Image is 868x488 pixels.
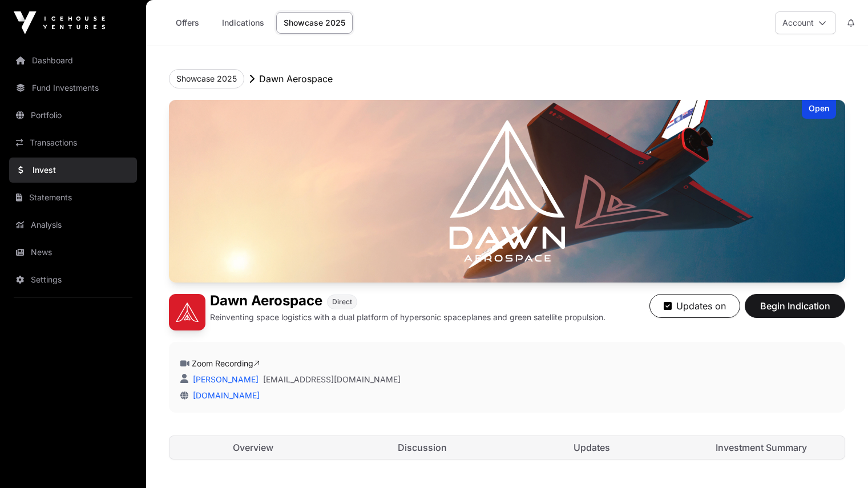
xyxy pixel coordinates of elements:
a: Investment Summary [677,436,845,459]
span: Direct [332,297,352,306]
a: Discussion [339,436,506,459]
a: Dashboard [9,48,137,73]
img: Icehouse Ventures Logo [14,11,105,34]
a: Transactions [9,130,137,155]
a: News [9,240,137,265]
p: Dawn Aerospace [259,72,333,86]
a: [DOMAIN_NAME] [188,390,260,400]
a: Offers [164,12,210,34]
a: Fund Investments [9,75,137,100]
a: Updates [508,436,676,459]
nav: Tabs [169,436,845,459]
button: Account [775,11,836,34]
a: Showcase 2025 [276,12,353,34]
iframe: Chat Widget [811,433,868,488]
h1: Dawn Aerospace [210,294,322,309]
p: Reinventing space logistics with a dual platform of hypersonic spaceplanes and green satellite pr... [210,312,605,323]
button: Updates on [649,294,740,318]
a: Statements [9,185,137,210]
img: Dawn Aerospace [169,294,205,330]
a: [EMAIL_ADDRESS][DOMAIN_NAME] [263,374,401,385]
a: Portfolio [9,103,137,128]
a: Analysis [9,212,137,237]
img: Dawn Aerospace [169,100,845,283]
a: Invest [9,158,137,183]
div: Open [802,100,836,119]
a: [PERSON_NAME] [191,374,259,384]
button: Showcase 2025 [169,69,244,88]
a: Begin Indication [745,305,845,317]
a: Indications [215,12,272,34]
span: Begin Indication [759,299,831,313]
a: Zoom Recording [192,358,260,368]
a: Overview [169,436,337,459]
a: Settings [9,267,137,292]
button: Begin Indication [745,294,845,318]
